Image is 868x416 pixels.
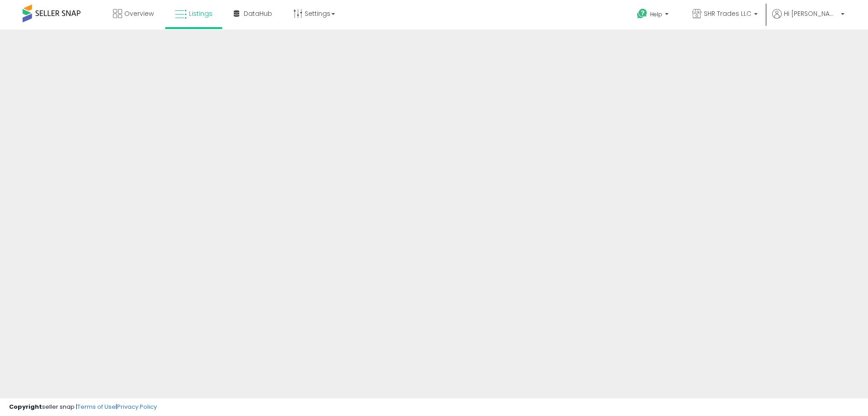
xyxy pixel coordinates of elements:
[784,9,838,18] span: Hi [PERSON_NAME]
[637,8,648,19] i: Get Help
[630,1,678,29] a: Help
[77,402,116,411] a: Terms of Use
[244,9,272,18] span: DataHub
[189,9,212,18] span: Listings
[117,402,157,411] a: Privacy Policy
[772,9,844,29] a: Hi [PERSON_NAME]
[124,9,154,18] span: Overview
[9,402,42,411] strong: Copyright
[9,403,157,411] div: seller snap | |
[704,9,751,18] span: SHR Trades LLC
[650,10,662,18] span: Help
